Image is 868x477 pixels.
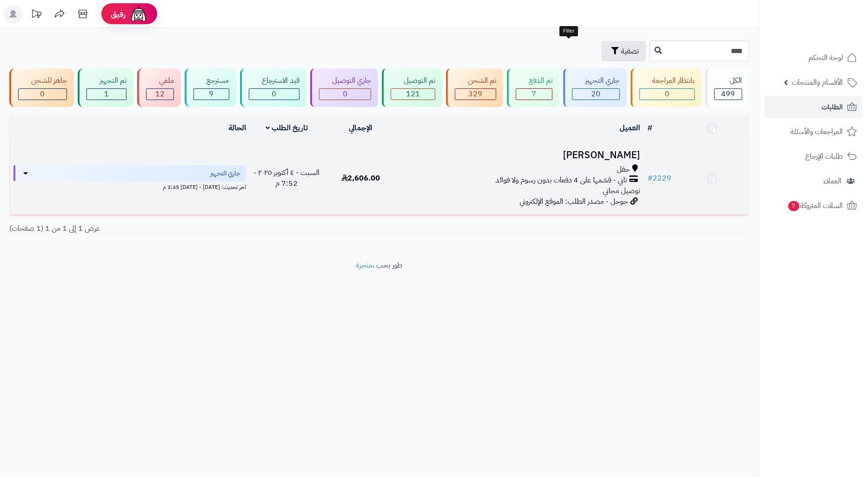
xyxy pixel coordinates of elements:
[111,8,126,20] span: رفيق
[147,89,174,100] div: 12
[806,150,843,163] span: طلبات الإرجاع
[104,88,109,100] span: 1
[272,88,276,100] span: 0
[714,75,742,86] div: الكل
[601,41,646,61] button: تصفية
[765,47,862,69] a: لوحة التحكم
[194,89,228,100] div: 9
[648,122,652,134] a: #
[194,75,229,86] div: مسترجع
[791,125,843,138] span: المراجعات والأسئلة
[572,75,620,86] div: جاري التجهيز
[249,89,299,100] div: 0
[765,195,862,217] a: السلات المتروكة7
[560,26,578,36] div: Filter
[704,68,751,107] a: الكل499
[788,201,800,212] span: 7
[640,89,694,100] div: 0
[520,196,628,207] span: جوجل - مصدر الطلب: الموقع الإلكتروني
[495,175,627,186] span: تابي - قسّمها على 4 دفعات بدون رسوم ولا فوائد
[765,96,862,118] a: الطلبات
[665,88,669,100] span: 0
[516,89,552,100] div: 7
[532,88,537,100] span: 7
[809,51,843,64] span: لوحة التحكم
[788,199,843,212] span: السلات المتروكة
[721,88,735,100] span: 499
[648,173,653,184] span: #
[406,88,420,100] span: 121
[380,68,444,107] a: تم التوصيل 121
[238,68,308,107] a: قيد الاسترجاع 0
[648,173,671,184] a: #2229
[765,121,862,143] a: المراجعات والأسئلة
[155,88,165,100] span: 12
[254,167,320,189] span: السبت - ٤ أكتوبر ٢٠٢٥ - 7:52 م
[822,101,843,114] span: الطلبات
[516,75,553,86] div: تم الدفع
[629,68,704,107] a: بانتظار المراجعة 0
[319,75,371,86] div: جاري التوصيل
[561,68,628,107] a: جاري التجهيز 20
[391,75,435,86] div: تم التوصيل
[2,223,380,234] div: عرض 1 إلى 1 من 1 (1 صفحات)
[455,89,496,100] div: 329
[505,68,561,107] a: تم الدفع 7
[7,68,76,107] a: جاهز للشحن 0
[573,89,619,100] div: 20
[210,169,240,178] span: جاري التجهيز
[135,68,183,107] a: ملغي 12
[320,89,371,100] div: 0
[19,89,67,100] div: 0
[824,175,842,188] span: العملاء
[183,68,238,107] a: مسترجع 9
[341,173,381,184] span: 2,606.00
[146,75,174,86] div: ملغي
[765,170,862,192] a: العملاء
[308,68,380,107] a: جاري التوصيل 0
[792,76,843,89] span: الأقسام والمنتجات
[455,75,496,86] div: تم الشحن
[640,75,695,86] div: بانتظار المراجعة
[469,88,483,100] span: 329
[765,145,862,168] a: طلبات الإرجاع
[87,89,126,100] div: 1
[356,260,373,271] a: متجرة
[349,122,373,134] a: الإجمالي
[621,46,639,57] span: تصفية
[228,122,246,134] a: الحالة
[249,75,300,86] div: قيد الاسترجاع
[617,164,630,175] span: حقل
[25,5,48,26] a: تحديثات المنصة
[620,122,640,134] a: العميل
[401,150,640,161] h3: [PERSON_NAME]
[444,68,505,107] a: تم الشحن 329
[129,5,148,23] img: ai-face.png
[209,88,214,100] span: 9
[76,68,135,107] a: تم التجهيز 1
[87,75,127,86] div: تم التجهيز
[603,185,640,196] span: توصيل مجاني
[805,11,859,30] img: logo-2.png
[13,181,246,191] div: اخر تحديث: [DATE] - [DATE] 3:45 م
[391,89,435,100] div: 121
[266,122,308,134] a: تاريخ الطلب
[18,75,67,86] div: جاهز للشحن
[343,88,347,100] span: 0
[40,88,45,100] span: 0
[592,88,601,100] span: 20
